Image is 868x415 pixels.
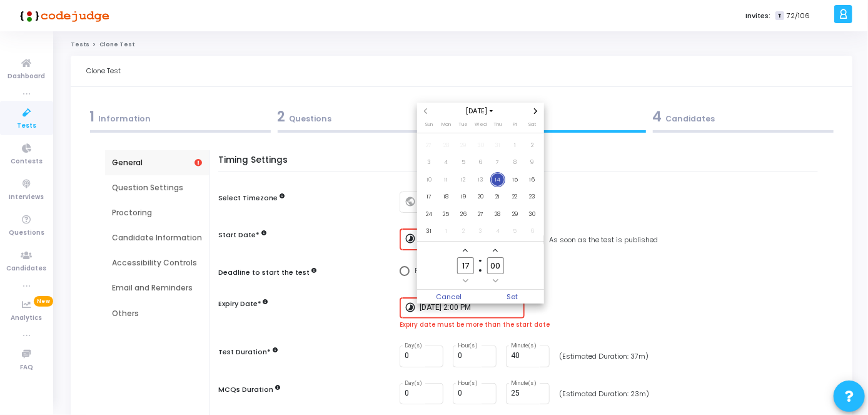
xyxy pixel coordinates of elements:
[460,275,471,286] button: Minus a hour
[490,189,506,205] span: 21
[458,121,468,128] span: Tue
[421,155,437,170] span: 3
[456,207,472,222] span: 26
[460,245,471,256] button: Add a hour
[472,188,490,206] td: August 20, 2025
[475,121,487,128] span: Wed
[525,172,540,188] span: 16
[489,120,507,133] th: Thursday
[456,155,472,170] span: 5
[472,223,490,240] td: September 3, 2025
[420,120,438,133] th: Sunday
[523,120,541,133] th: Saturday
[525,189,540,205] span: 23
[438,138,454,153] span: 28
[472,154,490,172] td: August 6, 2025
[507,223,523,239] span: 5
[438,154,455,172] td: August 4, 2025
[455,171,472,188] td: August 12, 2025
[507,155,523,170] span: 8
[507,138,523,153] span: 1
[490,245,501,256] button: Add a minute
[425,121,433,128] span: Sun
[523,136,541,154] td: August 2, 2025
[489,171,507,188] td: August 14, 2025
[490,223,506,239] span: 4
[472,136,490,154] td: July 30, 2025
[462,106,499,116] button: Choose month and year
[455,154,472,172] td: August 5, 2025
[420,154,438,172] td: August 3, 2025
[420,106,431,116] button: Previous month
[456,172,472,188] span: 12
[438,223,455,240] td: September 1, 2025
[438,205,455,223] td: August 25, 2025
[438,188,455,206] td: August 18, 2025
[507,171,524,188] td: August 15, 2025
[455,136,472,154] td: July 29, 2025
[438,223,454,239] span: 1
[523,205,541,223] td: August 30, 2025
[513,121,517,128] span: Fri
[455,205,472,223] td: August 26, 2025
[489,188,507,206] td: August 21, 2025
[456,223,472,239] span: 2
[473,138,488,153] span: 30
[525,138,540,153] span: 2
[507,223,524,240] td: September 5, 2025
[420,188,438,206] td: August 17, 2025
[438,136,455,154] td: July 28, 2025
[472,205,490,223] td: August 27, 2025
[421,138,437,153] span: 27
[417,290,481,304] button: Cancel
[507,207,523,222] span: 29
[490,138,506,153] span: 31
[473,172,488,188] span: 13
[455,223,472,240] td: September 2, 2025
[438,155,454,170] span: 4
[523,188,541,206] td: August 23, 2025
[507,205,524,223] td: August 29, 2025
[528,121,536,128] span: Sat
[523,223,541,240] td: September 6, 2025
[490,275,501,286] button: Minus a minute
[420,223,438,240] td: August 31, 2025
[489,154,507,172] td: August 7, 2025
[438,120,455,133] th: Monday
[480,290,544,304] button: Set
[420,205,438,223] td: August 24, 2025
[473,207,488,222] span: 27
[438,189,454,205] span: 18
[473,155,488,170] span: 6
[438,207,454,222] span: 25
[489,205,507,223] td: August 28, 2025
[525,155,540,170] span: 9
[438,172,454,188] span: 11
[490,155,506,170] span: 7
[507,120,524,133] th: Friday
[421,223,437,239] span: 31
[507,172,523,188] span: 15
[473,223,488,239] span: 3
[455,188,472,206] td: August 19, 2025
[490,207,506,222] span: 28
[507,154,524,172] td: August 8, 2025
[472,120,490,133] th: Wednesday
[507,188,524,206] td: August 22, 2025
[507,189,523,205] span: 22
[438,171,455,188] td: August 11, 2025
[456,138,472,153] span: 29
[456,189,472,205] span: 19
[490,172,506,188] span: 14
[523,171,541,188] td: August 16, 2025
[507,136,524,154] td: August 1, 2025
[493,121,502,128] span: Thu
[489,223,507,240] td: September 4, 2025
[421,207,437,222] span: 24
[462,106,499,116] span: [DATE]
[525,207,540,222] span: 30
[420,171,438,188] td: August 10, 2025
[525,223,540,239] span: 6
[530,106,541,116] button: Next month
